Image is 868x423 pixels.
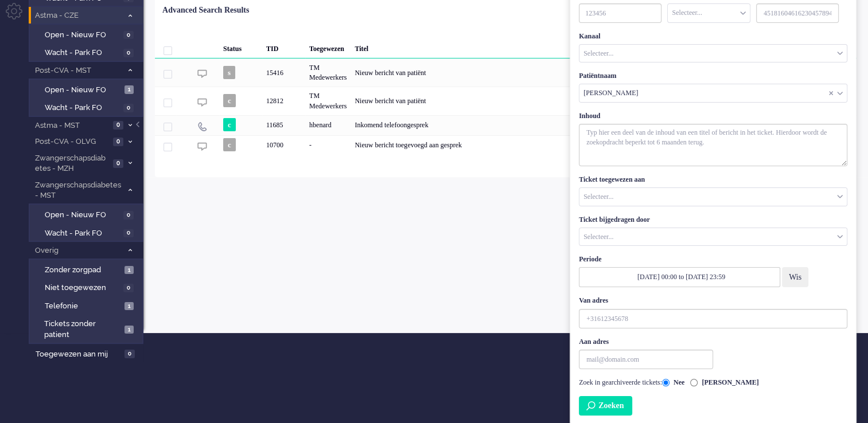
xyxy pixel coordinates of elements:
div: Inkomend telefoongesprek [351,115,690,135]
textarea: With textarea [579,124,847,166]
span: Tickets zonder patient [44,319,121,340]
span: 0 [123,284,134,292]
div: Nieuw bericht van patiënt [351,58,690,87]
div: 11685 [262,115,305,135]
span: 0 [123,229,134,238]
span: 0 [113,121,123,130]
input: Aan adres [579,350,713,369]
span: Zonder zorgpad [45,265,122,276]
a: Wacht - Park FO 0 [33,46,142,58]
span: Telefonie [45,301,122,312]
img: ic_chat_grey.svg [197,142,207,151]
div: Ticket Status [667,3,750,23]
label: Periode [579,254,601,264]
span: 1 [124,266,134,275]
div: Toegewezen [305,36,351,58]
span: 0 [123,31,134,40]
span: 0 [123,49,134,57]
div: Nieuw bericht van patiënt [351,87,690,115]
a: Toegewezen aan mij 0 [33,347,143,360]
input: Select date [579,267,780,287]
span: Post-CVA - OLVG [33,136,110,147]
span: Open - Nieuw FO [45,210,120,221]
img: ic_chat_grey.svg [197,69,207,79]
span: Wacht - Park FO [45,48,120,58]
button: Search [579,396,632,416]
label: [PERSON_NAME] [690,378,758,387]
div: TID [262,36,305,58]
span: 1 [124,302,134,311]
div: Titel [351,36,690,58]
span: 0 [123,104,134,112]
div: Nieuw bericht toegevoegd aan gesprek [351,135,690,155]
span: Open - Nieuw FO [45,85,122,96]
div: Customer Name [579,84,847,103]
input: Zoek in gearchiveerde tickets No [662,379,670,386]
input: TicketID [579,3,661,23]
input: Zoek in gearchiveerde tickets Yes [690,379,698,386]
a: Niet toegewezen 0 [33,281,142,293]
span: Overig [33,245,122,256]
div: 12812 [262,87,305,115]
div: 12812 [155,87,857,115]
label: Aan adres [579,337,609,347]
span: Post-CVA - MST [33,65,122,76]
button: Wis [782,267,808,287]
span: Zwangerschapsdiabetes - MST [33,180,122,201]
span: 1 [124,326,134,334]
span: 0 [123,211,134,220]
div: Zoek in gearchiveerde tickets: [579,378,847,388]
label: Patiëntnaam [579,71,616,81]
span: Astma - MST [33,120,110,131]
div: Channel [579,44,847,63]
a: Wacht - Park FO 0 [33,101,142,113]
div: 11685 [155,115,857,135]
div: TM Medewerkers [305,58,351,87]
img: ic_telephone_grey.svg [197,122,207,131]
li: Admin menu [6,3,32,29]
span: 0 [113,138,123,146]
div: - [305,135,351,155]
span: Open - Nieuw FO [45,30,120,41]
a: Telefonie 1 [33,299,142,312]
a: Wacht - Park FO 0 [33,226,142,239]
a: Open - Nieuw FO 0 [33,208,142,221]
label: Ticket toegewezen aan [579,175,645,185]
label: Inhoud [579,111,600,121]
span: Toegewezen aan mij [36,349,121,360]
span: Wacht - Park FO [45,103,120,113]
span: Astma - CZE [33,10,122,21]
div: 15416 [262,58,305,87]
span: c [223,118,236,131]
a: Open - Nieuw FO 0 [33,28,142,41]
label: Kanaal [579,32,600,41]
span: c [223,138,236,151]
label: Ticket bijgedragen door [579,215,650,225]
div: 10700 [262,135,305,155]
label: Van adres [579,296,608,305]
div: Advanced Search Results [162,5,249,16]
span: Zwangerschapsdiabetes - MZH [33,153,110,174]
span: Niet toegewezen [45,283,120,293]
a: Tickets zonder patient 1 [33,317,142,340]
input: Van adres [579,309,847,328]
div: hbenard [305,115,351,135]
a: Open - Nieuw FO 1 [33,83,142,96]
input: Customer ID [756,3,839,23]
div: Assigned Group [579,228,847,246]
img: ic_chat_grey.svg [197,97,207,107]
div: TM Medewerkers [305,87,351,115]
div: 15416 [155,58,857,87]
span: 0 [124,350,135,358]
a: Zonder zorgpad 1 [33,263,142,276]
span: s [223,66,235,79]
div: Status [219,36,262,58]
span: 1 [124,85,134,94]
label: Nee [662,378,684,387]
span: 0 [113,159,123,168]
span: c [223,94,236,107]
div: 10700 [155,135,857,155]
div: Assigned [579,187,847,206]
span: Wacht - Park FO [45,228,120,239]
